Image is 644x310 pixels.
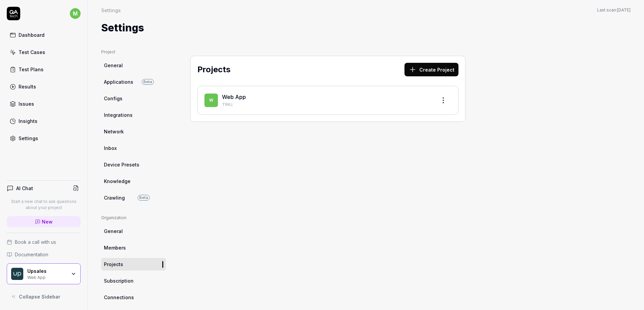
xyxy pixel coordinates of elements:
[104,178,131,185] span: Knowledge
[104,244,126,251] span: Members
[101,20,144,35] h1: Settings
[16,185,33,192] h4: AI Chat
[27,268,66,274] div: Upsales
[7,63,81,76] a: Test Plans
[15,238,56,246] span: Book a call with us
[597,7,631,13] span: Last scan:
[7,46,81,59] a: Test Cases
[104,128,124,135] span: Network
[104,145,117,152] span: Inbox
[19,293,60,300] span: Collapse Sidebar
[617,7,631,12] time: [DATE]
[19,31,45,38] div: Dashboard
[101,76,166,88] a: ApplicationsBeta
[104,62,123,69] span: General
[101,241,166,254] a: Members
[104,277,134,284] span: Subscription
[7,251,81,258] a: Documentation
[101,275,166,287] a: Subscription
[7,80,81,93] a: Results
[7,114,81,128] a: Insights
[27,274,66,280] div: Web App
[19,100,34,107] div: Issues
[101,158,166,171] a: Device Presets
[104,78,133,85] span: Applications
[101,59,166,72] a: General
[19,83,36,90] div: Results
[42,218,53,225] span: New
[101,92,166,105] a: Configs
[7,238,81,246] a: Book a call with us
[204,94,218,107] span: W
[15,251,48,258] span: Documentation
[222,102,431,108] p: TRKc
[101,191,166,204] a: CrawlingBeta
[70,7,81,20] button: m
[104,294,134,301] span: Connections
[19,135,38,142] div: Settings
[19,49,45,56] div: Test Cases
[404,63,458,76] button: Create Project
[7,97,81,110] a: Issues
[70,8,81,19] span: m
[101,291,166,304] a: Connections
[101,49,166,55] div: Project
[101,109,166,121] a: Integrations
[7,290,81,303] button: Collapse Sidebar
[101,7,121,14] div: Settings
[104,194,125,201] span: Crawling
[101,175,166,187] a: Knowledge
[597,7,631,13] button: Last scan:[DATE]
[7,199,81,211] p: Start a new chat to ask questions about your project
[104,261,123,268] span: Projects
[7,216,81,227] a: New
[197,63,230,76] h2: Projects
[11,268,23,280] img: Upsales Logo
[101,142,166,154] a: Inbox
[104,228,123,235] span: General
[19,66,44,73] div: Test Plans
[101,258,166,270] a: Projects
[138,195,150,201] span: Beta
[104,161,139,168] span: Device Presets
[19,118,37,125] div: Insights
[7,28,81,42] a: Dashboard
[104,111,133,119] span: Integrations
[222,94,246,100] a: Web App
[7,263,81,284] button: Upsales LogoUpsalesWeb App
[142,79,154,85] span: Beta
[101,225,166,237] a: General
[101,125,166,138] a: Network
[7,132,81,145] a: Settings
[101,215,166,221] div: Organization
[104,95,122,102] span: Configs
